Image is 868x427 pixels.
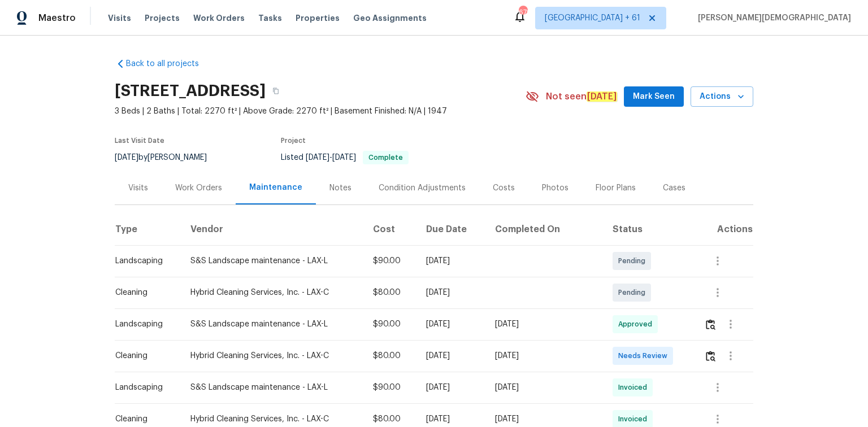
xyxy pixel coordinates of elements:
[542,182,568,194] div: Photos
[618,413,652,425] span: Invoiced
[693,12,851,24] span: [PERSON_NAME][DEMOGRAPHIC_DATA]
[495,350,595,361] div: [DATE]
[495,413,595,425] div: [DATE]
[618,255,650,267] span: Pending
[115,85,266,97] h2: [STREET_ADDRESS]
[115,58,223,69] a: Back to all projects
[115,255,172,267] div: Landscaping
[364,213,417,245] th: Cost
[181,213,364,245] th: Vendor
[115,154,138,162] span: [DATE]
[115,213,181,245] th: Type
[495,319,595,330] div: [DATE]
[426,255,476,267] div: [DATE]
[546,91,617,102] span: Not seen
[190,413,355,425] div: Hybrid Cleaning Services, Inc. - LAX-C
[193,12,245,24] span: Work Orders
[115,413,172,425] div: Cleaning
[691,86,753,107] button: Actions
[618,287,650,298] span: Pending
[379,182,466,194] div: Condition Adjustments
[373,382,408,393] div: $90.00
[618,382,652,393] span: Invoiced
[353,12,427,24] span: Geo Assignments
[281,154,409,162] span: Listed
[115,319,172,330] div: Landscaping
[258,14,282,22] span: Tasks
[115,382,172,393] div: Landscaping
[306,154,329,162] span: [DATE]
[373,287,408,298] div: $80.00
[364,154,407,161] span: Complete
[190,319,355,330] div: S&S Landscape maintenance - LAX-L
[249,182,302,193] div: Maintenance
[115,137,164,144] span: Last Visit Date
[373,255,408,267] div: $90.00
[373,350,408,361] div: $80.00
[604,213,695,245] th: Status
[426,382,476,393] div: [DATE]
[373,413,408,425] div: $80.00
[115,350,172,361] div: Cleaning
[426,287,476,298] div: [DATE]
[128,182,148,194] div: Visits
[190,255,355,267] div: S&S Landscape maintenance - LAX-L
[115,151,220,164] div: by [PERSON_NAME]
[108,12,131,24] span: Visits
[332,154,356,162] span: [DATE]
[373,319,408,330] div: $90.00
[704,342,717,369] button: Review Icon
[426,413,476,425] div: [DATE]
[426,350,476,361] div: [DATE]
[175,182,222,194] div: Work Orders
[190,287,355,298] div: Hybrid Cleaning Services, Inc. - LAX-C
[624,86,684,107] button: Mark Seen
[115,106,526,117] span: 3 Beds | 2 Baths | Total: 2270 ft² | Above Grade: 2270 ft² | Basement Finished: N/A | 1947
[296,12,340,24] span: Properties
[306,154,356,162] span: -
[618,319,657,330] span: Approved
[190,350,355,361] div: Hybrid Cleaning Services, Inc. - LAX-C
[266,81,286,101] button: Copy Address
[38,12,76,24] span: Maestro
[663,182,685,194] div: Cases
[493,182,515,194] div: Costs
[633,90,675,104] span: Mark Seen
[519,7,527,18] div: 679
[587,91,617,102] em: [DATE]
[417,213,485,245] th: Due Date
[704,311,717,338] button: Review Icon
[618,350,672,361] span: Needs Review
[329,182,351,194] div: Notes
[706,351,715,361] img: Review Icon
[426,319,476,330] div: [DATE]
[190,382,355,393] div: S&S Landscape maintenance - LAX-L
[695,213,753,245] th: Actions
[115,287,172,298] div: Cleaning
[706,319,715,330] img: Review Icon
[545,12,640,24] span: [GEOGRAPHIC_DATA] + 61
[596,182,636,194] div: Floor Plans
[486,213,604,245] th: Completed On
[495,382,595,393] div: [DATE]
[281,137,306,144] span: Project
[700,90,744,104] span: Actions
[145,12,180,24] span: Projects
